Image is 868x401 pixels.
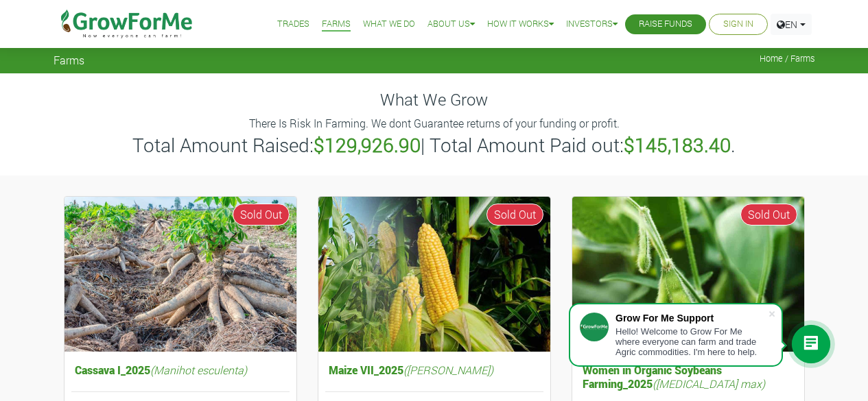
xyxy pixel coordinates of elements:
a: About Us [427,17,475,32]
i: ([MEDICAL_DATA] max) [653,376,765,391]
a: Sign In [723,17,753,32]
a: How it Works [487,17,554,32]
a: EN [771,14,812,35]
a: What We Do [363,17,415,32]
a: Farms [322,17,351,32]
a: Investors [566,17,618,32]
b: $145,183.40 [624,132,731,158]
span: Sold Out [233,204,290,226]
img: growforme image [572,197,804,352]
i: ([PERSON_NAME]) [403,363,493,377]
span: Sold Out [740,204,797,226]
h5: Maize VII_2025 [325,360,543,380]
a: Raise Funds [639,17,692,32]
span: Sold Out [486,204,543,226]
p: There Is Risk In Farming. We dont Guarantee returns of your funding or profit. [56,115,813,132]
h5: Cassava I_2025 [71,360,290,380]
i: (Manihot esculenta) [150,363,247,377]
span: Farms [54,53,84,66]
h4: What We Grow [54,90,815,110]
a: Trades [277,17,309,32]
img: growforme image [64,197,296,352]
div: Grow For Me Support [615,313,768,324]
b: $129,926.90 [314,132,421,158]
h5: Women in Organic Soybeans Farming_2025 [579,360,797,393]
img: growforme image [318,197,550,352]
h3: Total Amount Raised: | Total Amount Paid out: . [56,134,813,157]
div: Hello! Welcome to Grow For Me where everyone can farm and trade Agric commodities. I'm here to help. [615,326,768,357]
span: Home / Farms [760,53,815,64]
